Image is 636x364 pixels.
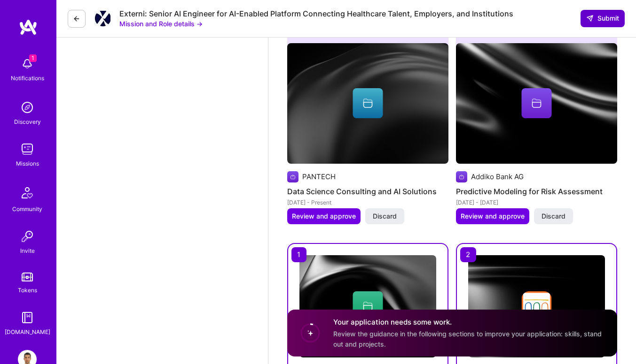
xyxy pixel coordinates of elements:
[522,291,552,321] img: Company logo
[586,15,594,22] i: icon SendLight
[5,327,50,337] div: [DOMAIN_NAME]
[456,171,467,182] img: Company logo
[299,255,436,357] img: cover
[287,197,448,207] div: [DATE] - Present
[542,212,565,221] span: Discard
[22,273,33,281] img: tokens
[534,208,573,224] button: Discard
[29,54,37,62] span: 1
[11,73,44,83] div: Notifications
[94,11,110,27] img: Company Logo
[581,10,625,27] div: null
[16,182,39,204] img: Community
[12,204,42,214] div: Community
[18,54,37,73] img: bell
[333,330,602,348] span: Review the guidance in the following sections to improve your application: skills, stand out and ...
[456,43,617,164] img: cover
[287,185,448,197] h4: Data Science Consulting and AI Solutions
[461,212,525,221] span: Review and approve
[18,140,37,159] img: teamwork
[119,19,203,29] button: Mission and Role details →
[471,172,524,182] div: Addiko Bank AG
[18,98,37,117] img: discovery
[16,159,39,168] div: Missions
[287,43,448,164] img: cover
[287,171,298,182] img: Company logo
[287,208,361,224] button: Review and approve
[302,172,336,182] div: PANTECH
[456,185,617,197] h4: Predictive Modeling for Risk Assessment
[14,117,41,127] div: Discovery
[456,197,617,207] div: [DATE] - [DATE]
[19,19,38,36] img: logo
[586,14,619,23] span: Submit
[581,10,625,27] button: Submit
[365,208,404,224] button: Discard
[18,308,37,327] img: guide book
[20,246,35,256] div: Invite
[18,227,37,246] img: Invite
[18,285,37,295] div: Tokens
[373,212,397,221] span: Discard
[456,208,529,224] button: Review and approve
[468,255,605,357] img: cover
[333,318,606,327] h4: Your application needs some work.
[73,15,80,23] i: icon LeftArrowDark
[292,212,356,221] span: Review and approve
[119,9,513,19] div: Externi: Senior AI Engineer for AI-Enabled Platform Connecting Healthcare Talent, Employers, and ...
